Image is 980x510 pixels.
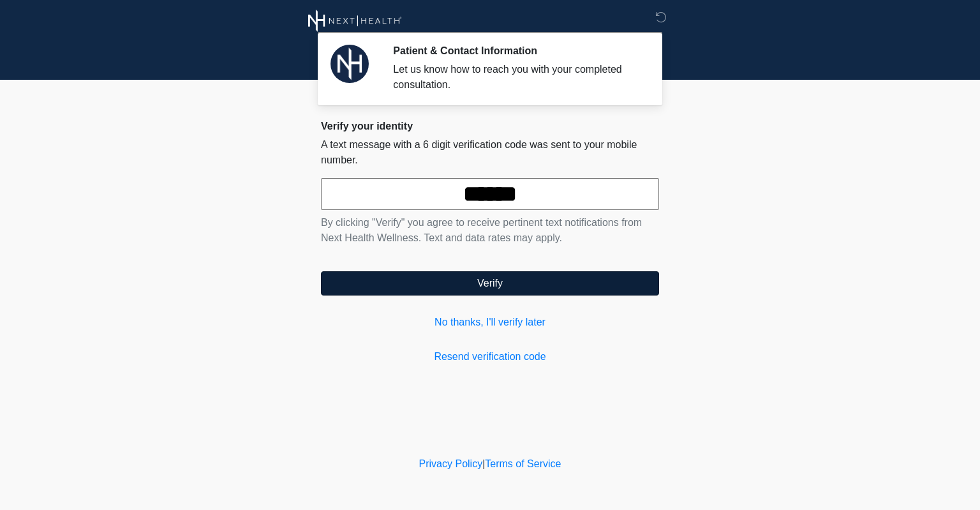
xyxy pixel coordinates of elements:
a: Terms of Service [485,458,561,469]
div: Let us know how to reach you with your completed consultation. [393,62,640,93]
a: Resend verification code [321,349,659,364]
img: Next Health Wellness Logo [308,10,402,32]
p: A text message with a 6 digit verification code was sent to your mobile number. [321,137,659,168]
a: | [482,458,485,469]
h2: Patient & Contact Information [393,45,640,57]
img: Agent Avatar [330,45,369,83]
button: Verify [321,271,659,296]
p: By clicking "Verify" you agree to receive pertinent text notifications from Next Health Wellness.... [321,215,659,246]
a: Privacy Policy [419,458,483,469]
h2: Verify your identity [321,120,659,132]
a: No thanks, I'll verify later [321,315,659,330]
